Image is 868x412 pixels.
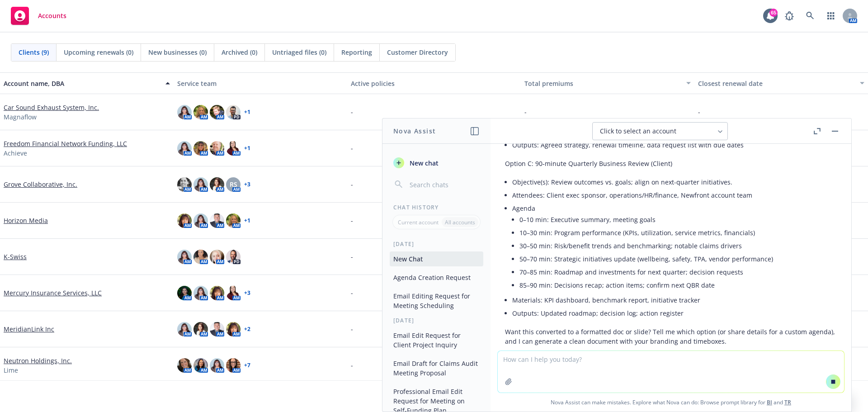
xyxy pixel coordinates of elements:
[7,3,70,28] a: Accounts
[524,107,527,117] span: -
[4,216,48,225] a: Horizon Media
[4,324,54,334] a: MeridianLink Inc
[210,286,224,300] img: photo
[193,322,208,336] img: photo
[351,216,353,225] span: -
[390,328,483,352] button: Email Edit Request for Client Project Inquiry
[64,47,133,57] span: Upcoming renewals (0)
[512,138,837,152] li: Outputs: Agreed strategy, renewal timeline, data request list with due dates
[210,358,224,373] img: photo
[519,213,837,226] li: 0–10 min: Executive summary, meeting goals
[226,286,241,300] img: photo
[801,7,819,25] a: Search
[226,358,241,373] img: photo
[408,178,480,191] input: Search chats
[519,265,837,279] li: 70–85 min: Roadmap and investments for next quarter; decision requests
[512,202,837,294] li: Agenda
[524,79,681,88] div: Total premiums
[822,7,840,25] a: Switch app
[351,107,353,117] span: -
[193,177,208,192] img: photo
[351,288,353,298] span: -
[494,393,848,412] span: Nova Assist can make mistakes. Explore what Nova can do: Browse prompt library for and
[210,213,224,228] img: photo
[505,159,837,168] p: Option C: 90‑minute Quarterly Business Review (Client)
[351,360,353,370] span: -
[177,213,192,228] img: photo
[226,105,241,119] img: photo
[19,47,49,57] span: Clients (9)
[390,270,483,285] button: Agenda Creation Request
[222,47,257,57] span: Archived (0)
[341,47,372,57] span: Reporting
[351,143,353,153] span: -
[193,358,208,373] img: photo
[351,252,353,261] span: -
[351,324,353,334] span: -
[193,250,208,264] img: photo
[244,363,250,368] a: + 7
[226,213,241,228] img: photo
[592,122,728,140] button: Click to select an account
[177,286,192,300] img: photo
[445,218,475,226] p: All accounts
[698,107,700,117] span: -
[408,158,439,168] span: New chat
[177,105,192,119] img: photo
[244,109,250,115] a: + 1
[210,105,224,119] img: photo
[272,47,326,57] span: Untriaged files (0)
[505,327,837,346] p: Want this converted to a formatted doc or slide? Tell me which option (or share details for a cus...
[193,105,208,119] img: photo
[347,72,521,94] button: Active policies
[767,398,772,406] a: BI
[210,322,224,336] img: photo
[390,289,483,313] button: Email Editing Request for Meeting Scheduling
[4,288,102,298] a: Mercury Insurance Services, LLC
[174,72,347,94] button: Service team
[230,180,237,189] span: RS
[390,155,483,171] button: New chat
[210,250,224,264] img: photo
[193,213,208,228] img: photo
[382,317,491,324] div: [DATE]
[512,175,837,189] li: Objective(s): Review outcomes vs. goals; align on next-quarter initiatives.
[4,252,27,261] a: K-Swiss
[351,180,353,189] span: -
[244,146,250,151] a: + 1
[244,182,250,187] a: + 3
[4,356,72,365] a: Neutron Holdings, Inc.
[390,356,483,380] button: Email Draft for Claims Audit Meeting Proposal
[177,141,192,156] img: photo
[4,148,27,158] span: Achieve
[4,180,77,189] a: Grove Collaborative, Inc.
[519,239,837,252] li: 30–50 min: Risk/benefit trends and benchmarking; notable claims drivers
[210,141,224,156] img: photo
[387,47,448,57] span: Customer Directory
[390,251,483,266] button: New Chat
[193,286,208,300] img: photo
[512,294,837,307] li: Materials: KPI dashboard, benchmark report, initiative tracker
[244,327,250,332] a: + 2
[4,139,127,148] a: Freedom Financial Network Funding, LLC
[4,103,99,112] a: Car Sound Exhaust System, Inc.
[4,112,37,122] span: Magnaflow
[148,47,207,57] span: New businesses (0)
[519,279,837,292] li: 85–90 min: Decisions recap; action items; confirm next QBR date
[177,79,344,88] div: Service team
[784,398,791,406] a: TR
[177,250,192,264] img: photo
[769,9,778,17] div: 65
[226,141,241,156] img: photo
[698,79,854,88] div: Closest renewal date
[4,365,18,375] span: Lime
[210,177,224,192] img: photo
[393,126,436,136] h1: Nova Assist
[521,72,694,94] button: Total premiums
[4,79,160,88] div: Account name, DBA
[226,250,241,264] img: photo
[382,204,491,211] div: Chat History
[38,12,66,19] span: Accounts
[519,252,837,265] li: 50–70 min: Strategic initiatives update (wellbeing, safety, TPA, vendor performance)
[398,218,439,226] p: Current account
